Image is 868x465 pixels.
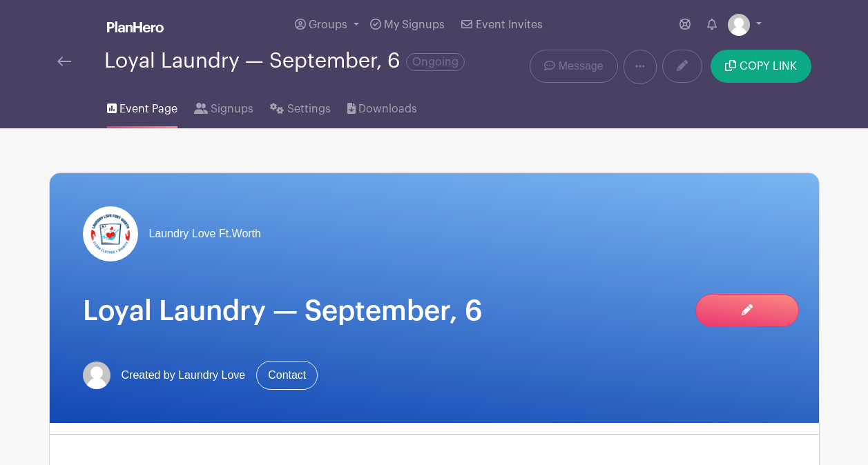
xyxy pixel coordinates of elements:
span: Event Invites [476,19,543,30]
span: My Signups [384,19,445,30]
img: default-ce2991bfa6775e67f084385cd625a349d9dcbb7a52a09fb2fda1e96e2d18dcdb.png [728,14,750,36]
span: Signups [211,101,253,117]
span: Message [559,58,604,75]
a: Contact [256,361,318,390]
img: Laundry-love-logo.png [83,206,138,261]
span: COPY LINK [740,61,797,72]
h1: Loyal Laundry — September, 6 [83,295,786,328]
img: logo_white-6c42ec7e38ccf1d336a20a19083b03d10ae64f83f12c07503d8b9e83406b4c7d.svg [107,21,164,32]
img: back-arrow-29a5d9b10d5bd6ae65dc969a981735edf675c4d7a1fe02e03b50dbd4ba3cdb55.svg [57,57,71,66]
span: Created by Laundry Love [122,367,246,384]
span: Groups [309,19,347,30]
span: Settings [287,101,331,117]
a: Signups [194,84,253,128]
a: Message [530,50,617,83]
button: COPY LINK [711,50,811,83]
span: Laundry Love Ft.Worth [149,226,261,242]
span: Ongoing [406,53,465,71]
span: Event Page [119,101,177,117]
img: default-ce2991bfa6775e67f084385cd625a349d9dcbb7a52a09fb2fda1e96e2d18dcdb.png [83,362,110,389]
a: Downloads [347,84,417,128]
a: Event Page [107,84,177,128]
span: Downloads [358,101,417,117]
a: Settings [270,84,330,128]
div: Loyal Laundry — September, 6 [104,50,465,72]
